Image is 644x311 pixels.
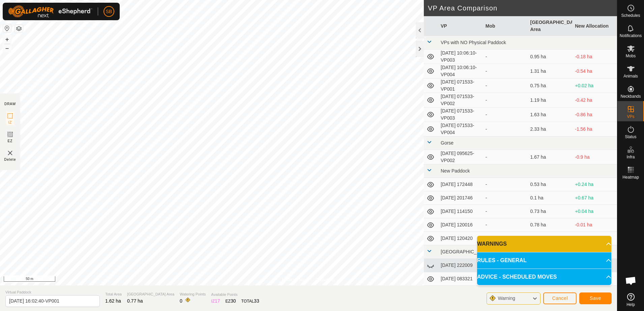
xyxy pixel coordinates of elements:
div: EZ [226,298,236,305]
button: – [3,44,11,52]
div: Open chat [621,271,641,291]
div: - [486,126,525,133]
p-accordion-header: ADVICE - SCHEDULED MOVES [477,269,611,285]
td: -0.54 ha [572,64,617,79]
div: IZ [211,298,220,305]
span: New Paddock [441,168,470,174]
span: Neckbands [620,94,641,98]
div: - [486,235,525,242]
td: 0.78 ha [528,218,573,232]
td: -0.18 ha [572,50,617,64]
a: Help [617,290,644,309]
td: 0.1 ha [528,191,573,205]
span: ADVICE - SCHEDULED MOVES [477,273,557,281]
td: 1.19 ha [528,93,573,107]
th: Mob [483,16,528,36]
button: + [3,35,11,43]
span: Heatmap [622,175,639,179]
span: 30 [231,298,236,304]
span: Available Points [211,292,259,298]
div: - [486,97,525,104]
button: Map Layers [15,25,23,33]
td: 0.95 ha [528,50,573,64]
td: 0.73 ha [528,205,573,218]
th: [GEOGRAPHIC_DATA] Area [528,16,573,36]
span: SB [106,8,112,15]
div: - [486,82,525,89]
span: VPs [627,115,634,119]
span: Mobs [626,54,636,58]
div: DRAW [4,101,16,106]
td: 0.53 ha [528,178,573,191]
span: [GEOGRAPHIC_DATA] Area [127,291,174,297]
p-accordion-header: WARNINGS [477,236,611,252]
td: [DATE] 10:06:10-VP004 [438,64,483,79]
td: 1.67 ha [528,150,573,164]
td: 1.31 ha [528,64,573,79]
td: +0.24 ha [572,178,617,191]
div: - [486,68,525,75]
td: [DATE] 120420 [438,232,483,245]
span: [GEOGRAPHIC_DATA] [441,249,490,254]
span: Status [625,135,636,139]
span: 1.62 ha [105,298,121,304]
button: Cancel [543,292,577,304]
img: Gallagher Logo [8,5,92,18]
td: [DATE] 071533-VP003 [438,107,483,122]
span: VPs with NO Physical Paddock [441,40,506,45]
div: - [486,154,525,161]
span: Warning [498,296,515,301]
td: [DATE] 071533-VP002 [438,93,483,107]
span: Gorse [441,140,453,146]
td: [DATE] 095625-VP002 [438,150,483,164]
td: +0.07 ha [572,232,617,245]
td: [DATE] 121837 [438,286,483,299]
span: EZ [8,138,13,144]
span: Schedules [621,13,640,18]
td: 0.75 ha [528,79,573,93]
span: 0 [180,298,182,304]
th: New Allocation [572,16,617,36]
span: Animals [623,74,638,78]
td: -0.42 ha [572,93,617,107]
td: 1.63 ha [528,107,573,122]
span: Delete [4,157,16,162]
td: 2.33 ha [528,122,573,136]
td: +0.67 ha [572,191,617,205]
button: Save [579,292,612,304]
td: [DATE] 071533-VP001 [438,79,483,93]
div: TOTAL [241,298,259,305]
td: +0.04 ha [572,205,617,218]
div: - [486,194,525,201]
div: - [486,181,525,188]
td: [DATE] 172448 [438,178,483,191]
td: [DATE] 201746 [438,191,483,205]
span: 17 [215,298,220,304]
span: Save [590,296,601,301]
td: [DATE] 222009 [438,259,483,272]
td: 0.7 ha [528,232,573,245]
td: [DATE] 10:06:10-VP003 [438,50,483,64]
span: Notifications [620,34,642,38]
td: -1.56 ha [572,122,617,136]
span: Infra [626,155,635,159]
td: [DATE] 120016 [438,218,483,232]
td: +0.22 ha [572,286,617,299]
span: Cancel [552,296,568,301]
td: [DATE] 083321 [438,272,483,286]
span: Watering Points [180,291,206,297]
th: VP [438,16,483,36]
td: -0.01 ha [572,218,617,232]
span: WARNINGS [477,240,507,248]
span: Virtual Paddock [5,289,100,295]
span: IZ [8,120,12,125]
span: 0.77 ha [127,298,143,304]
p-accordion-header: RULES - GENERAL [477,252,611,269]
td: +0.02 ha [572,79,617,93]
div: - [486,208,525,215]
td: [DATE] 071533-VP004 [438,122,483,136]
td: -0.9 ha [572,150,617,164]
span: Help [626,303,635,307]
span: RULES - GENERAL [477,256,527,265]
a: Privacy Policy [282,277,307,283]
